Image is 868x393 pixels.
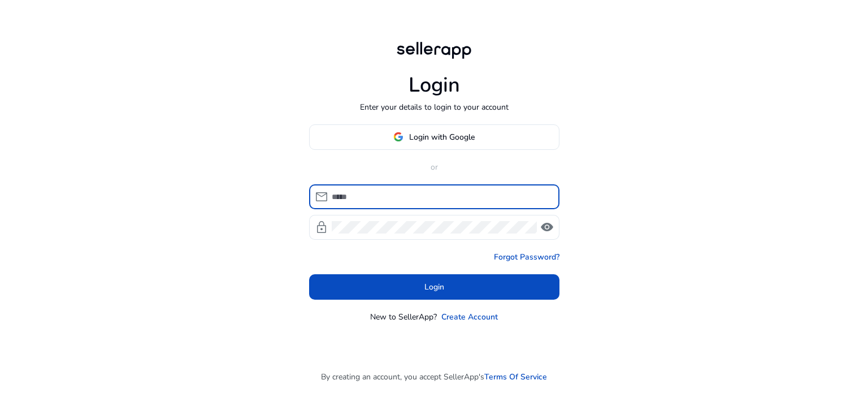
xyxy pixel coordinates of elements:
[409,131,475,143] span: Login with Google
[315,190,328,204] span: mail
[309,161,559,173] p: or
[494,251,559,263] a: Forgot Password?
[315,221,328,234] span: lock
[393,132,403,142] img: google-logo.svg
[424,281,444,293] span: Login
[540,221,554,234] span: visibility
[309,274,559,300] button: Login
[484,371,547,383] a: Terms Of Service
[309,124,559,150] button: Login with Google
[409,73,460,97] h1: Login
[441,311,498,323] a: Create Account
[370,311,437,323] p: New to SellerApp?
[360,101,509,113] p: Enter your details to login to your account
